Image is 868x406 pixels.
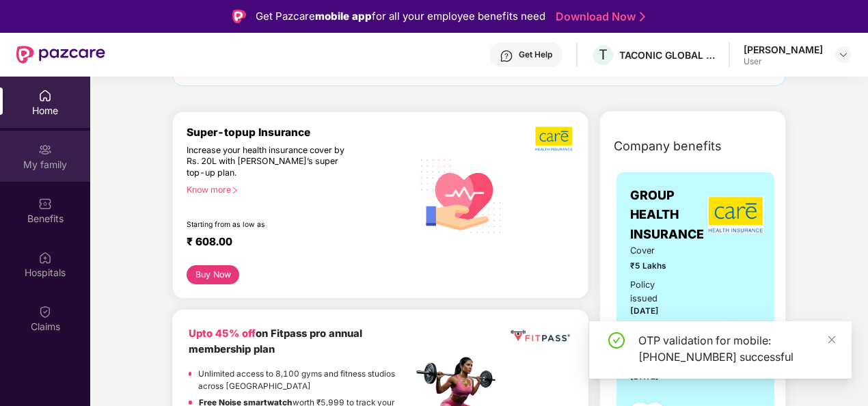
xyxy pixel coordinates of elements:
p: Unlimited access to 8,100 gyms and fitness studios across [GEOGRAPHIC_DATA] [198,368,412,393]
img: New Pazcare Logo [16,46,105,64]
div: Policy issued [630,278,679,306]
div: OTP validation for mobile: [PHONE_NUMBER] successful [638,332,835,365]
span: ₹5 Lakhs [630,260,679,273]
div: Get Help [519,49,552,60]
b: on Fitpass pro annual membership plan [189,327,362,355]
div: Starting from as low as [187,220,355,230]
div: ₹ 608.00 [187,235,399,252]
img: svg+xml;base64,PHN2ZyBpZD0iSG9tZSIgeG1sbnM9Imh0dHA6Ly93d3cudzMub3JnLzIwMDAvc3ZnIiB3aWR0aD0iMjAiIG... [38,89,52,103]
img: svg+xml;base64,PHN2ZyBpZD0iRHJvcGRvd24tMzJ4MzIiIHhtbG5zPSJodHRwOi8vd3d3LnczLm9yZy8yMDAwL3N2ZyIgd2... [838,49,849,60]
img: svg+xml;base64,PHN2ZyBpZD0iQ2xhaW0iIHhtbG5zPSJodHRwOi8vd3d3LnczLm9yZy8yMDAwL3N2ZyIgd2lkdGg9IjIwIi... [38,305,52,319]
img: svg+xml;base64,PHN2ZyB4bWxucz0iaHR0cDovL3d3dy53My5vcmcvMjAwMC9zdmciIHhtbG5zOnhsaW5rPSJodHRwOi8vd3... [413,146,510,245]
span: check-circle [608,332,625,349]
span: T [599,46,608,63]
div: Know more [187,185,405,194]
div: TACONIC GLOBAL SOLUTIONS PRIVATE LIMITED [619,49,715,62]
img: icon [697,317,742,362]
span: [DATE] [630,306,659,316]
button: Buy Now [187,265,239,284]
b: Upto 45% off [189,327,256,340]
span: close [827,335,837,344]
div: Increase your health insurance cover by Rs. 20L with [PERSON_NAME]’s super top-up plan. [187,145,354,179]
a: Download Now [556,10,641,24]
img: svg+xml;base64,PHN2ZyB3aWR0aD0iMjAiIGhlaWdodD0iMjAiIHZpZXdCb3g9IjAgMCAyMCAyMCIgZmlsbD0ibm9uZSIgeG... [38,143,52,157]
img: svg+xml;base64,PHN2ZyBpZD0iSG9zcGl0YWxzIiB4bWxucz0iaHR0cDovL3d3dy53My5vcmcvMjAwMC9zdmciIHdpZHRoPS... [38,251,52,265]
img: insurerLogo [707,196,764,233]
strong: mobile app [315,10,372,23]
span: right [231,187,239,194]
div: [PERSON_NAME] [744,43,823,56]
div: Super-topup Insurance [187,126,413,139]
img: Stroke [640,10,645,24]
span: GROUP HEALTH INSURANCE [630,186,704,244]
div: Get Pazcare for all your employee benefits need [256,8,545,25]
img: Logo [232,10,246,23]
img: b5dec4f62d2307b9de63beb79f102df3.png [535,126,574,152]
img: svg+xml;base64,PHN2ZyBpZD0iSGVscC0zMngzMiIgeG1sbnM9Imh0dHA6Ly93d3cudzMub3JnLzIwMDAvc3ZnIiB3aWR0aD... [500,49,513,63]
span: Company benefits [614,137,722,156]
div: User [744,56,823,67]
img: svg+xml;base64,PHN2ZyBpZD0iQmVuZWZpdHMiIHhtbG5zPSJodHRwOi8vd3d3LnczLm9yZy8yMDAwL3N2ZyIgd2lkdGg9Ij... [38,197,52,211]
img: fppp.png [508,326,573,346]
span: Cover [630,244,679,258]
